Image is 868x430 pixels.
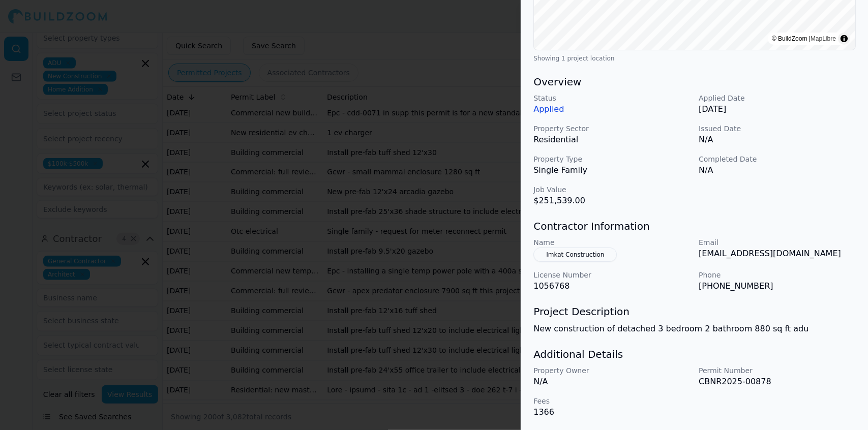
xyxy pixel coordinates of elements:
h3: Project Description [533,304,856,319]
p: [EMAIL_ADDRESS][DOMAIN_NAME] [699,248,856,260]
p: $251,539.00 [533,195,691,207]
p: Job Value [533,185,691,195]
p: 1056768 [533,280,691,292]
button: Imkat Construction [533,248,617,262]
p: Fees [533,396,691,406]
div: Showing 1 project location [533,54,856,63]
p: Property Owner [533,365,691,376]
p: Single Family [533,164,691,176]
p: License Number [533,270,691,280]
p: Applied [533,103,691,115]
p: CBNR2025-00878 [699,376,856,388]
a: MapLibre [811,35,836,42]
p: Phone [699,270,856,280]
p: Email [699,237,856,248]
h3: Additional Details [533,347,856,361]
p: [DATE] [699,103,856,115]
h3: Overview [533,75,856,89]
p: Status [533,93,691,103]
p: Name [533,237,691,248]
p: Property Type [533,154,691,164]
div: © BuildZoom | [772,34,836,44]
p: N/A [699,164,856,176]
p: Residential [533,134,691,146]
p: [PHONE_NUMBER] [699,280,856,292]
p: N/A [533,376,691,388]
h3: Contractor Information [533,219,856,233]
p: Issued Date [699,124,856,134]
summary: Toggle attribution [838,33,850,45]
p: N/A [699,134,856,146]
p: Completed Date [699,154,856,164]
p: 1366 [533,406,691,418]
p: Permit Number [699,365,856,376]
p: Applied Date [699,93,856,103]
p: Property Sector [533,124,691,134]
p: New construction of detached 3 bedroom 2 bathroom 880 sq ft adu [533,323,856,335]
